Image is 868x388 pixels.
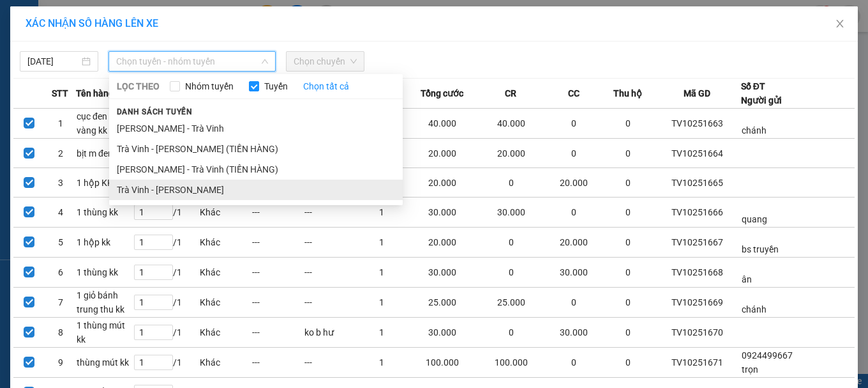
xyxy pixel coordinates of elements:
td: 8 [45,318,76,348]
td: / 1 [133,348,199,378]
td: 0 [546,139,602,168]
td: 1 [45,109,76,139]
td: 0 [602,198,654,228]
td: / 1 [133,198,199,228]
span: Tuyến [259,79,293,93]
span: 0924499667 [742,350,793,361]
td: 0 [546,198,602,228]
td: bịt m đen kk [76,139,133,168]
td: 1 [355,228,408,258]
td: 0 [546,288,602,318]
td: 20.000 [477,139,546,168]
span: LỌC THEO [117,79,160,93]
td: --- [304,348,356,378]
td: 0 [602,348,654,378]
td: --- [251,288,304,318]
td: 25.000 [477,288,546,318]
td: 30.000 [546,258,602,288]
td: TV10251663 [654,109,741,139]
td: --- [251,348,304,378]
span: trọn [742,364,758,375]
span: CR [505,86,516,100]
td: 20.000 [546,228,602,258]
span: Chọn tuyến - nhóm tuyến [116,52,268,71]
td: 0 [602,139,654,168]
td: / 1 [133,258,199,288]
td: 7 [45,288,76,318]
span: quang [742,214,767,224]
td: 5 [45,228,76,258]
span: down [261,58,269,65]
span: chánh [742,125,767,136]
td: 100.000 [408,348,477,378]
td: 1 [355,198,408,228]
td: 6 [45,258,76,288]
td: 25.000 [408,288,477,318]
li: [PERSON_NAME] - Trà Vinh [109,118,403,139]
td: 1 thùng kk [76,258,133,288]
td: 1 [355,348,408,378]
td: TV10251668 [654,258,741,288]
td: 4 [45,198,76,228]
td: 30.000 [546,318,602,348]
td: 40.000 [477,109,546,139]
td: 1 [355,318,408,348]
span: Nhóm tuyến [180,79,239,93]
td: TV10251670 [654,318,741,348]
td: TV10251667 [654,228,741,258]
span: close [835,19,845,29]
td: TV10251666 [654,198,741,228]
li: [PERSON_NAME] - Trà Vinh (TIỀN HÀNG) [109,159,403,180]
span: Tên hàng [76,86,114,100]
td: 30.000 [408,258,477,288]
td: --- [251,198,304,228]
td: 1 [355,258,408,288]
span: bs truyền [742,244,779,254]
span: ân [742,274,752,284]
td: 3 [45,168,76,198]
td: TV10251664 [654,139,741,168]
td: 9 [45,348,76,378]
td: 0 [477,228,546,258]
td: --- [251,318,304,348]
td: / 1 [133,288,199,318]
span: XÁC NHẬN SỐ HÀNG LÊN XE [26,17,158,29]
span: Thu hộ [613,86,642,100]
td: TV10251665 [654,168,741,198]
td: 100.000 [477,348,546,378]
input: 13/10/2025 [27,54,79,68]
td: 1 giỏ bánh trung thu kk [76,288,133,318]
td: 0 [546,109,602,139]
span: Danh sách tuyến [109,106,200,118]
td: 0 [602,109,654,139]
td: Khác [199,228,251,258]
td: --- [304,288,356,318]
td: 1 hộp KK [76,168,133,198]
td: 0 [602,228,654,258]
span: Chọn chuyến [294,52,357,71]
td: / 1 [133,318,199,348]
td: 20.000 [408,168,477,198]
td: cục đen k vàng kk [76,109,133,139]
td: Khác [199,348,251,378]
td: 0 [477,318,546,348]
td: 1 hộp kk [76,228,133,258]
td: 0 [477,168,546,198]
span: chánh [742,304,767,314]
td: ko b hư [304,318,356,348]
div: Số ĐT Người gửi [741,79,782,107]
td: Khác [199,258,251,288]
td: 0 [602,288,654,318]
td: Khác [199,318,251,348]
td: 20.000 [408,228,477,258]
td: TV10251669 [654,288,741,318]
td: 20.000 [546,168,602,198]
td: 2 [45,139,76,168]
td: 1 thùng kk [76,198,133,228]
td: Khác [199,198,251,228]
td: 1 thùng mút kk [76,318,133,348]
td: 1 [355,288,408,318]
td: 0 [602,258,654,288]
td: thùng mút kk [76,348,133,378]
span: CC [568,86,580,100]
